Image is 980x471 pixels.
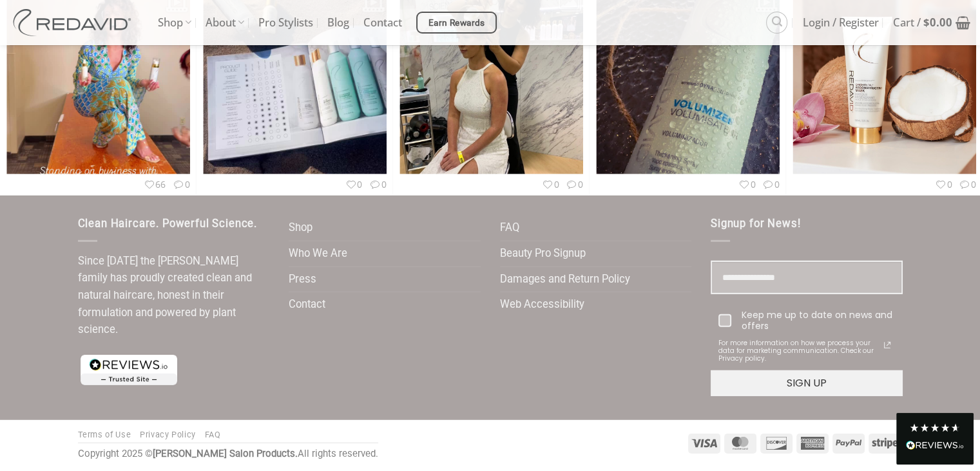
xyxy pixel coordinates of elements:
[879,337,895,353] a: Read our Privacy Policy
[289,292,325,317] a: Contact
[923,15,930,30] span: $
[143,178,166,190] span: 66
[879,337,895,353] svg: link icon
[958,178,976,190] span: 0
[711,370,903,396] button: SIGN UP
[742,310,895,332] div: Keep me up to date on news and offers
[205,430,221,439] a: FAQ
[762,178,780,190] span: 0
[78,446,378,462] div: Copyright 2025 © All rights reserved.
[500,215,519,241] a: FAQ
[711,261,903,295] input: Email field
[738,178,756,190] span: 0
[289,241,347,266] a: Who We Are
[10,9,139,36] img: REDAVID Salon Products | United States
[923,15,952,30] bdi: 0.00
[78,352,180,388] img: reviews-trust-logo-1.png
[172,178,190,190] span: 0
[766,12,787,33] a: Search
[893,6,952,39] span: Cart /
[896,413,974,465] div: Read All Reviews
[153,448,298,459] strong: [PERSON_NAME] Salon Products.
[78,217,257,230] span: Clean Haircare. Powerful Science.
[289,215,312,241] a: Shop
[140,430,196,439] a: Privacy Policy
[934,178,952,190] span: 0
[541,178,559,190] span: 0
[906,438,964,455] div: Read All Reviews
[500,241,586,266] a: Beauty Pro Signup
[803,6,879,39] span: Login / Register
[416,12,497,34] a: Earn Rewards
[369,178,387,190] span: 0
[500,292,584,317] a: Web Accessibility
[565,178,583,190] span: 0
[428,16,485,30] span: Earn Rewards
[906,441,964,450] img: REVIEWS.io
[500,267,630,292] a: Damages and Return Policy
[289,267,316,292] a: Press
[718,339,879,363] span: For more information on how we process your data for marketing communication. Check our Privacy p...
[711,217,800,230] span: Signup for News!
[78,430,131,439] a: Terms of Use
[909,423,961,433] div: 4.8 Stars
[345,178,363,190] span: 0
[78,253,270,339] p: Since [DATE] the [PERSON_NAME] family has proudly created clean and natural haircare, honest in t...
